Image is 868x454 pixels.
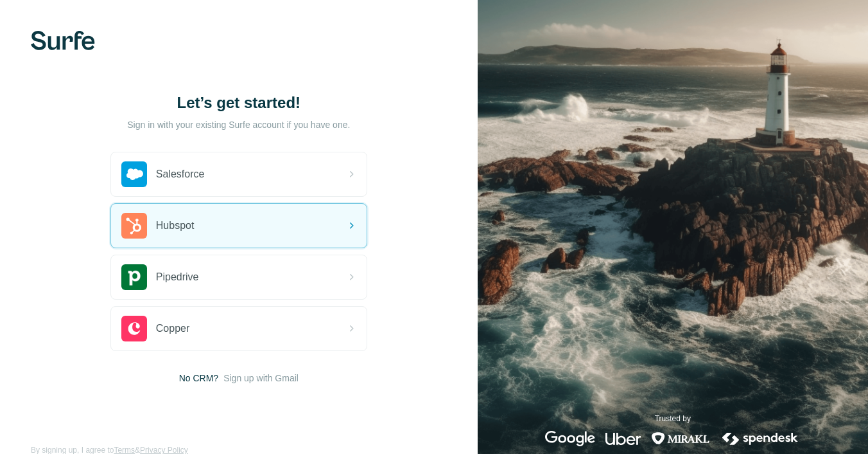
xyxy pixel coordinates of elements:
img: hubspot's logo [121,213,147,239]
img: Surfe's logo [31,31,95,50]
span: Pipedrive [156,269,199,285]
span: No CRM? [179,372,218,385]
span: Hubspot [156,218,195,233]
img: google's logo [545,431,595,446]
img: spendesk's logo [720,431,800,446]
p: Sign in with your existing Surfe account if you have one. [127,118,350,131]
span: Copper [156,321,189,336]
span: Salesforce [156,167,205,182]
p: Trusted by [655,413,691,424]
img: mirakl's logo [651,431,710,446]
button: Sign up with Gmail [223,372,299,385]
img: uber's logo [605,431,641,446]
img: salesforce's logo [121,161,147,187]
h1: Let’s get started! [110,93,367,113]
img: copper's logo [121,316,147,341]
img: pipedrive's logo [121,264,147,290]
